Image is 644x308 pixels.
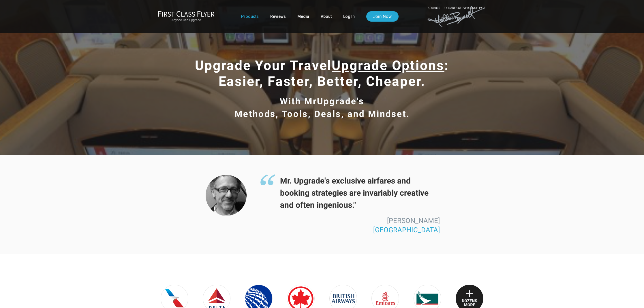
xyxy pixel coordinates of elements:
[158,11,215,17] img: First Class Flyer
[260,175,440,211] span: Mr. Upgrade's exclusive airfares and booking strategies are invariably creative and often ingenio...
[195,58,449,89] span: Upgrade Your Travel : Easier, Faster, Better, Cheaper.
[332,58,444,73] span: Upgrade Options
[297,11,309,22] a: Media
[234,96,410,119] span: With MrUpgrade's Methods, Tools, Deals, and Mindset.
[321,11,332,22] a: About
[158,18,215,22] small: Anyone Can Upgrade
[270,11,286,22] a: Reviews
[158,11,215,22] a: First Class FlyerAnyone Can Upgrade
[206,175,247,216] img: Thomas
[366,11,399,22] a: Join Now
[241,11,259,22] a: Products
[373,226,440,234] span: [GEOGRAPHIC_DATA]
[343,11,355,22] a: Log In
[387,217,440,225] span: [PERSON_NAME]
